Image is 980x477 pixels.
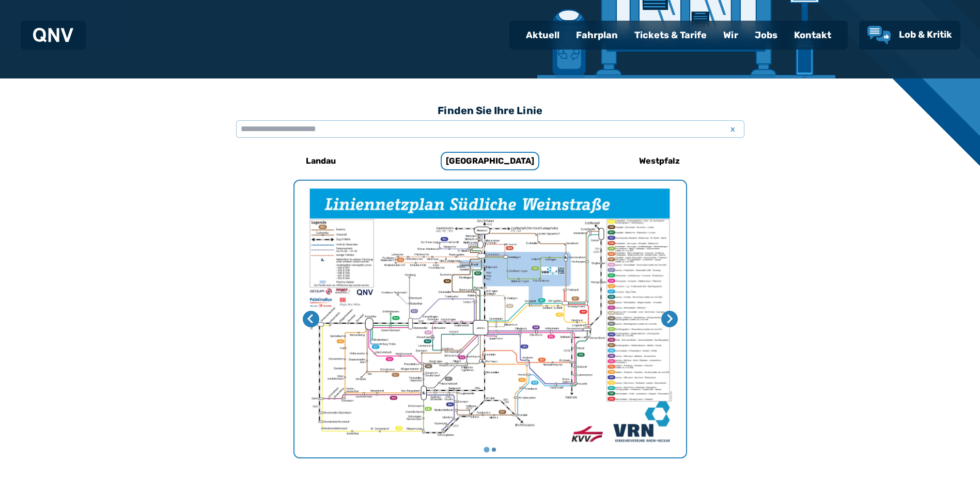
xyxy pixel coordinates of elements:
[568,22,626,49] a: Fahrplan
[33,25,73,45] a: QNV Logo
[484,447,489,453] button: Gehe zu Seite 1
[786,22,839,49] a: Kontakt
[518,22,568,49] a: Aktuell
[746,22,786,49] a: Jobs
[635,153,684,169] h6: Westpfalz
[303,311,319,327] button: Letzte Seite
[441,152,539,170] h6: [GEOGRAPHIC_DATA]
[252,149,390,173] a: Landau
[302,153,340,169] h6: Landau
[492,448,496,452] button: Gehe zu Seite 2
[294,181,686,457] div: My Favorite Images
[236,99,744,122] h3: Finden Sie Ihre Linie
[422,149,559,173] a: [GEOGRAPHIC_DATA]
[867,26,952,44] a: Lob & Kritik
[294,446,686,453] ul: Wählen Sie eine Seite zum Anzeigen
[715,22,746,49] a: Wir
[33,28,73,42] img: QNV Logo
[294,181,686,457] img: Netzpläne Südpfalz Seite 1 von 2
[294,181,686,457] li: 1 von 2
[626,22,715,49] a: Tickets & Tarife
[726,123,740,135] span: x
[661,311,678,327] button: Nächste Seite
[899,29,952,40] span: Lob & Kritik
[591,149,728,173] a: Westpfalz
